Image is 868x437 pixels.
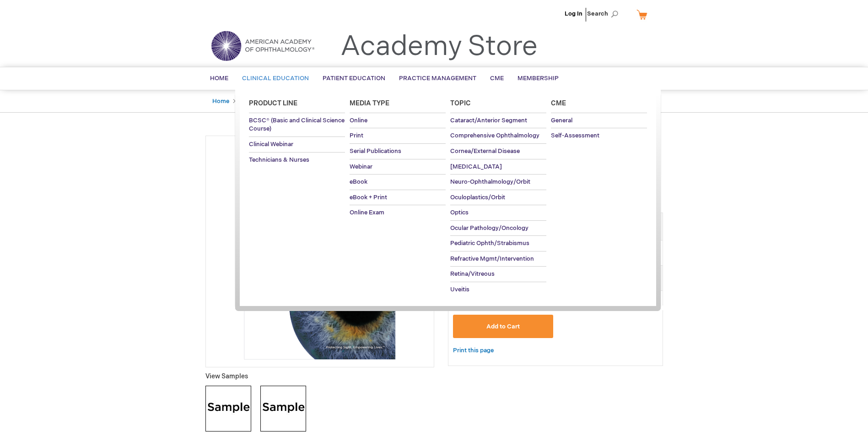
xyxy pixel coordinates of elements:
span: Cme [551,99,566,107]
span: Print [350,132,363,139]
span: BCSC® (Basic and Clinical Science Course) [249,117,345,133]
span: [MEDICAL_DATA] [450,163,502,170]
span: Clinical Education [242,75,309,82]
span: eBook + Print [350,194,387,201]
span: General [551,117,572,124]
span: Practice Management [399,75,476,82]
img: Basic Ophthalmology: Essentials for Medical Students, Tenth Edition [210,141,429,360]
span: Uveitis [450,286,469,293]
a: Print this page [453,345,494,356]
span: CME [490,75,504,82]
span: Retina/Vitreous [450,270,495,278]
span: Media Type [350,99,389,107]
span: Webinar [350,163,372,170]
span: Clinical Webinar [249,141,293,148]
a: Home [212,98,229,105]
span: eBook [350,178,367,186]
span: Membership [518,75,559,82]
span: Search [587,5,622,23]
span: Online Exam [350,209,384,216]
span: Topic [450,99,471,107]
span: Product Line [249,99,297,107]
a: Log In [565,10,582,17]
a: Academy Store [340,30,538,63]
span: Online [350,117,367,124]
span: Optics [450,209,469,216]
span: Neuro-Ophthalmology/Orbit [450,178,530,186]
span: Technicians & Nurses [249,156,309,164]
span: Ocular Pathology/Oncology [450,224,528,232]
img: Click to view [205,386,251,432]
img: Click to view [260,386,306,432]
span: Cataract/Anterior Segment [450,117,527,124]
span: Patient Education [323,75,385,82]
span: Serial Publications [350,147,401,155]
span: Home [210,75,228,82]
span: Self-Assessment [551,132,599,139]
button: Add to Cart [453,315,554,338]
span: Oculoplastics/Orbit [450,194,505,201]
span: Refractive Mgmt/Intervention [450,255,534,262]
p: View Samples [205,372,434,381]
span: Comprehensive Ophthalmology [450,132,539,139]
span: Add to Cart [486,323,520,330]
span: Cornea/External Disease [450,147,520,155]
span: Pediatric Ophth/Strabismus [450,240,529,247]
